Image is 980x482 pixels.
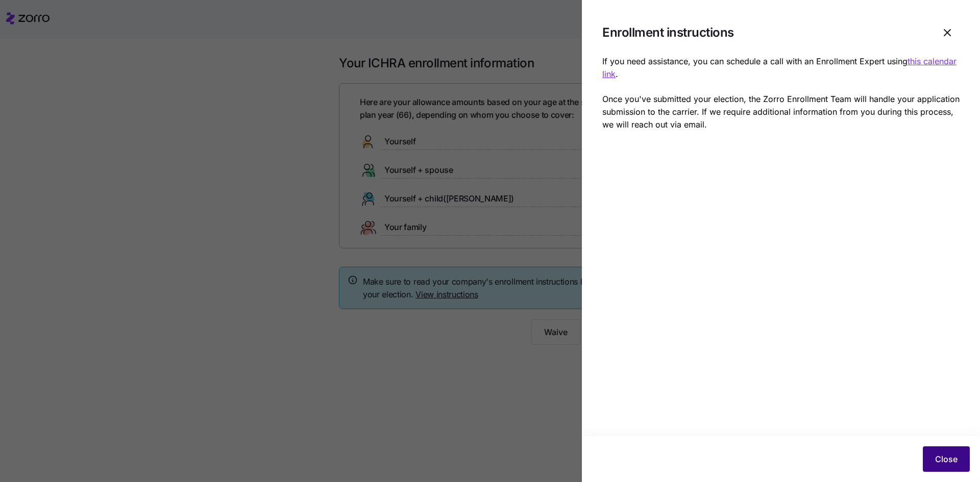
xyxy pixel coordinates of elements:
p: If you need assistance, you can schedule a call with an Enrollment Expert using . Once you've sub... [602,55,960,131]
a: this calendar link [602,56,957,79]
h1: Enrollment instructions [602,24,927,40]
span: Close [935,453,958,465]
button: Close [923,446,970,472]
